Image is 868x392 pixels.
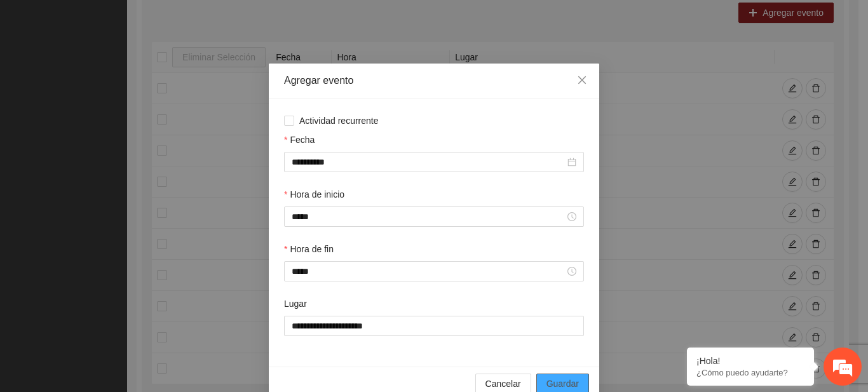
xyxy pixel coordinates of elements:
span: Estamos en línea. [74,125,175,253]
div: Chatee con nosotros ahora [66,65,214,81]
label: Hora de fin [284,242,334,256]
label: Lugar [284,297,307,311]
button: Close [565,64,599,98]
p: ¿Cómo puedo ayudarte? [696,368,804,377]
label: Hora de inicio [284,187,344,201]
span: Guardar [546,377,579,391]
span: Cancelar [485,377,521,391]
div: Minimizar ventana de chat en vivo [208,6,239,37]
textarea: Escriba su mensaje y pulse “Intro” [6,259,242,303]
div: Agregar evento [284,74,584,88]
span: close [577,75,587,85]
input: Hora de inicio [292,210,565,224]
input: Fecha [292,155,565,169]
label: Fecha [284,133,315,147]
div: ¡Hola! [696,356,804,366]
input: Hora de fin [292,264,565,278]
span: Actividad recurrente [294,114,384,128]
input: Lugar [284,316,584,336]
